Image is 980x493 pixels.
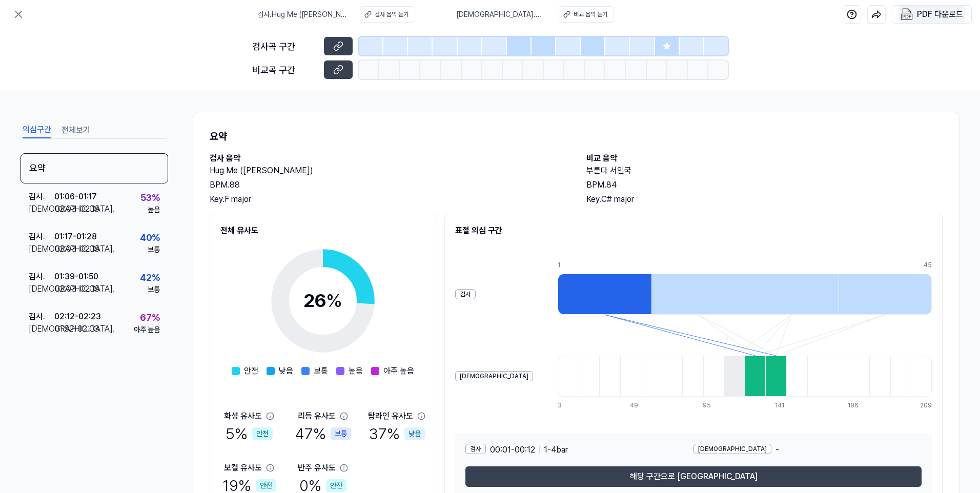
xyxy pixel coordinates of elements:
div: 비교 음악 듣기 [574,10,607,19]
button: 비교 음악 듣기 [559,6,614,23]
div: BPM. 88 [210,179,566,191]
div: 탑라인 유사도 [368,410,413,422]
span: 검사 . Hug Me ([PERSON_NAME]) [257,9,348,20]
button: 해당 구간으로 [GEOGRAPHIC_DATA] [465,466,922,487]
span: 1 - 4 bar [544,444,568,456]
div: 요약 [21,153,168,183]
div: BPM. 84 [586,179,943,191]
div: 보통 [331,427,351,440]
div: [DEMOGRAPHIC_DATA] [693,444,771,454]
span: 높음 [349,365,363,377]
div: 53 % [140,191,160,204]
div: [DEMOGRAPHIC_DATA] . [29,243,54,255]
h1: 요약 [210,129,943,144]
div: [DEMOGRAPHIC_DATA] [455,371,533,381]
span: 보통 [314,365,328,377]
div: 리듬 유사도 [298,410,336,422]
div: 5 % [226,422,273,445]
button: PDF 다운로드 [899,6,965,23]
div: 안전 [256,479,276,492]
div: 01:52 - 02:03 [54,323,99,335]
div: 95 [703,401,724,410]
div: 02:12 - 02:23 [54,311,101,323]
h2: Hug Me ([PERSON_NAME]) [210,165,566,177]
div: 37 % [369,422,425,445]
div: 보통 [148,244,160,255]
h2: 검사 음악 [210,152,566,165]
div: 40 % [140,231,160,244]
div: 3 [558,401,579,410]
div: 02:03 - 02:15 [54,243,99,255]
div: 01:06 - 01:17 [54,191,97,203]
div: 1 [558,260,651,270]
div: 42 % [140,271,160,284]
div: 186 [848,401,869,410]
span: 안전 [244,365,258,377]
div: 26 [303,287,342,315]
h2: 비교 음악 [586,152,943,165]
div: 01:39 - 01:50 [54,271,98,283]
div: 02:03 - 02:15 [54,203,99,215]
div: 검사 [465,444,486,454]
div: 안전 [252,427,273,440]
h2: 표절 의심 구간 [455,224,932,237]
img: share [871,9,882,19]
div: [DEMOGRAPHIC_DATA] . [29,203,54,215]
div: 낮음 [404,427,425,440]
div: 141 [775,401,796,410]
div: 47 % [295,422,351,445]
div: 보통 [148,284,160,295]
div: 높음 [148,204,160,215]
h2: 전체 유사도 [220,224,425,237]
div: 45 [924,260,932,270]
img: PDF Download [901,8,913,20]
span: 아주 높음 [383,365,414,377]
div: - [693,444,922,456]
button: 검사 음악 듣기 [360,6,415,23]
div: 검사 . [29,271,54,283]
div: 화성 유사도 [224,410,262,422]
div: 검사곡 구간 [252,39,318,53]
span: 00:01 - 00:12 [490,444,535,456]
img: help [847,9,857,19]
div: 안전 [326,479,346,492]
span: % [326,290,342,312]
div: 검사 . [29,191,54,203]
div: 검사 . [29,311,54,323]
span: 낮음 [279,365,293,377]
div: 01:17 - 01:28 [54,231,97,243]
div: Key. F major [210,193,566,206]
div: 209 [920,401,932,410]
div: 검사 . [29,231,54,243]
div: Key. C# major [586,193,943,206]
div: 02:03 - 02:15 [54,283,99,295]
span: [DEMOGRAPHIC_DATA] . 부른다 서인국 [456,9,546,20]
div: 67 % [140,311,160,324]
div: PDF 다운로드 [917,8,963,21]
div: 검사 [455,289,476,299]
div: 보컬 유사도 [224,462,262,474]
div: 비교곡 구간 [252,63,318,77]
h2: 부른다 서인국 [586,165,943,177]
button: 의심구간 [23,122,51,138]
div: 49 [630,401,651,410]
div: [DEMOGRAPHIC_DATA] . [29,323,54,335]
div: 반주 유사도 [298,462,336,474]
div: 검사 음악 듣기 [375,10,409,19]
div: 아주 높음 [134,324,160,335]
div: [DEMOGRAPHIC_DATA] . [29,283,54,295]
button: 전체보기 [62,122,90,138]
